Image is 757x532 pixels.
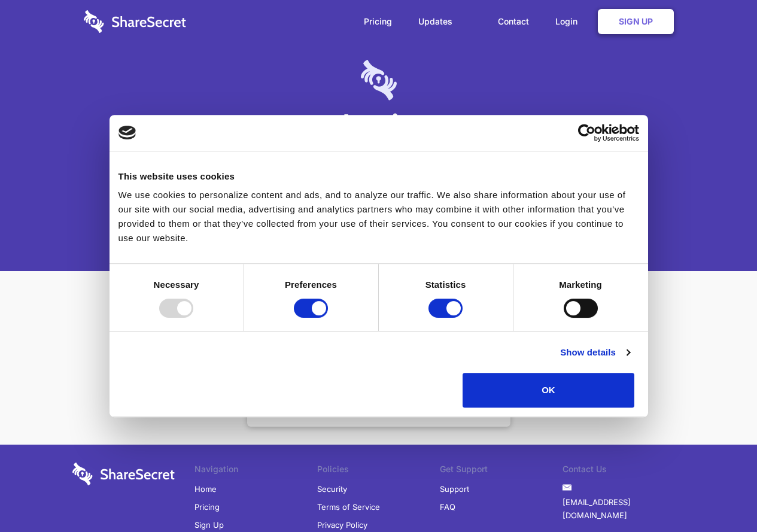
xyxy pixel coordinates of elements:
[440,463,563,479] li: Get Support
[598,9,674,34] a: Sign Up
[563,463,685,479] li: Contact Us
[543,3,595,40] a: Login
[72,463,175,485] img: logo-wordmark-white-trans-d4663122ce5f474addd5e946df7df03e33cb6a1c49d2221995e7729f52c070b2.svg
[194,480,217,498] a: Home
[352,3,404,40] a: Pricing
[194,463,317,479] li: Navigation
[317,480,347,498] a: Security
[118,188,639,245] div: We use cookies to personalize content and ads, and to analyze our traffic. We also share informat...
[194,498,220,516] a: Pricing
[425,279,466,290] strong: Statistics
[440,498,455,516] a: FAQ
[563,493,685,525] a: [EMAIL_ADDRESS][DOMAIN_NAME]
[361,60,397,101] img: logo-lt-purple-60x68@2x-c671a683ea72a1d466fb5d642181eefbee81c4e10ba9aed56c8e1d7e762e8086.png
[440,480,469,498] a: Support
[285,279,337,290] strong: Preferences
[118,126,136,139] img: logo
[560,345,630,360] a: Show details
[317,463,440,479] li: Policies
[486,3,541,40] a: Contact
[118,169,639,184] div: This website uses cookies
[559,279,602,290] strong: Marketing
[154,279,199,290] strong: Necessary
[463,373,634,408] button: OK
[534,124,639,142] a: Usercentrics Cookiebot - opens in a new window
[317,498,380,516] a: Terms of Service
[84,10,186,33] img: logo-wordmark-white-trans-d4663122ce5f474addd5e946df7df03e33cb6a1c49d2221995e7729f52c070b2.svg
